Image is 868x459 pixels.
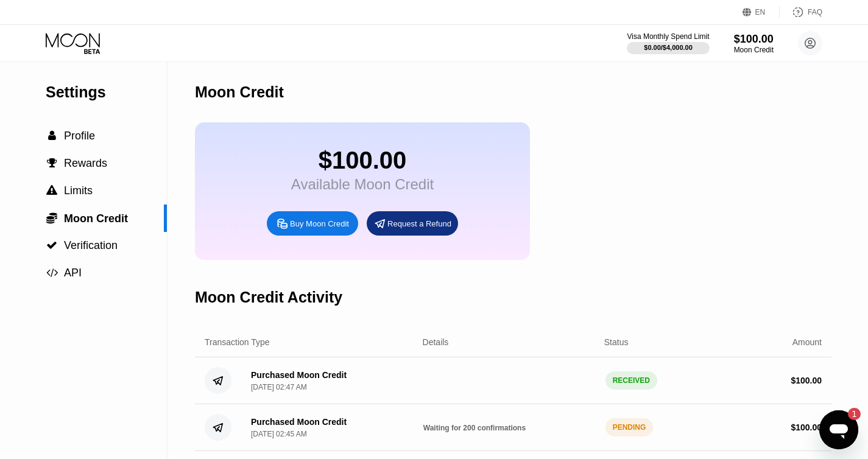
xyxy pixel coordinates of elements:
div:  [46,212,58,224]
div: Status [604,337,629,347]
span:  [46,185,57,196]
div: Visa Monthly Spend Limit [627,32,709,41]
span: Waiting for 200 confirmations [423,424,526,432]
div: RECEIVED [605,371,657,390]
div: EN [743,6,780,18]
div: Purchased Moon Credit [251,370,347,380]
span:  [48,130,56,141]
div: EN [755,8,766,16]
div: Amount [792,337,822,347]
div: Request a Refund [367,211,458,236]
div: $ 100.00 [791,422,822,432]
span:  [46,212,57,224]
div:  [46,185,58,196]
div: $100.00 [734,33,774,46]
iframe: Button to launch messaging window, 1 unread message [819,410,858,449]
span:  [47,158,57,169]
div: Moon Credit [734,46,774,54]
div: Transaction Type [205,337,270,347]
div: Visa Monthly Spend Limit$0.00/$4,000.00 [627,32,709,54]
div: $0.00 / $4,000.00 [644,44,693,51]
span: Rewards [64,157,107,169]
span: API [64,267,82,279]
div:  [46,130,58,141]
div: Purchased Moon Credit [251,417,347,427]
div: Details [423,337,449,347]
iframe: Number of unread messages [836,408,861,420]
div: FAQ [808,8,822,16]
div: Request a Refund [387,219,451,229]
div: Settings [46,83,167,101]
span: Moon Credit [64,212,128,225]
span:  [46,267,58,278]
div: [DATE] 02:47 AM [251,383,307,391]
div: Buy Moon Credit [290,219,349,229]
span: Profile [64,130,95,142]
span: Limits [64,184,93,197]
div: $100.00 [291,147,434,174]
div: Buy Moon Credit [267,211,358,236]
div: Moon Credit [195,83,284,101]
div: [DATE] 02:45 AM [251,430,307,438]
div: $100.00Moon Credit [734,33,774,54]
div: Moon Credit Activity [195,289,342,306]
div: $ 100.00 [791,376,822,385]
div:  [46,240,58,251]
div:  [46,158,58,169]
div: FAQ [780,6,822,18]
div: Available Moon Credit [291,176,434,193]
div: PENDING [605,418,654,436]
span: Verification [64,239,118,251]
span:  [46,240,57,251]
